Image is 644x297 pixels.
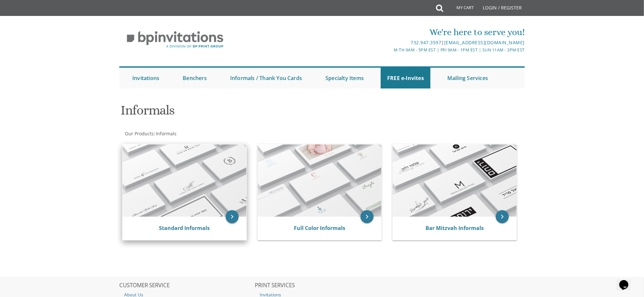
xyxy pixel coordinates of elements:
[444,39,525,46] a: [EMAIL_ADDRESS][DOMAIN_NAME]
[617,271,637,290] iframe: chat widget
[121,103,386,122] h1: Informals
[381,68,430,88] a: FREE e-Invites
[176,68,213,88] a: Benchers
[124,130,154,137] a: Our Products
[155,130,177,137] a: Informals
[156,130,177,137] span: Informals
[126,68,166,88] a: Invitations
[411,39,441,46] a: 732.947.3597
[361,210,374,223] a: keyboard_arrow_right
[159,224,210,232] a: Standard Informals
[443,1,479,17] a: My Cart
[393,144,517,217] img: Bar Mitzvah Informals
[226,210,239,223] a: keyboard_arrow_right
[255,282,389,289] h2: PRINT SERVICES
[119,282,254,289] h2: CUSTOMER SERVICE
[255,47,525,53] div: M-Th 9am - 5pm EST | Fri 9am - 1pm EST | Sun 11am - 3pm EST
[294,224,345,232] a: Full Color Informals
[255,26,525,39] div: We're here to serve you!
[496,210,509,223] a: keyboard_arrow_right
[123,144,246,217] img: Standard Informals
[319,68,370,88] a: Specialty Items
[255,39,525,47] div: |
[258,144,382,217] img: Full Color Informals
[441,68,494,88] a: Mailing Services
[119,130,322,137] div: :
[426,224,484,232] a: Bar Mitzvah Informals
[119,26,231,53] img: BP Invitation Loft
[224,68,309,88] a: Informals / Thank You Cards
